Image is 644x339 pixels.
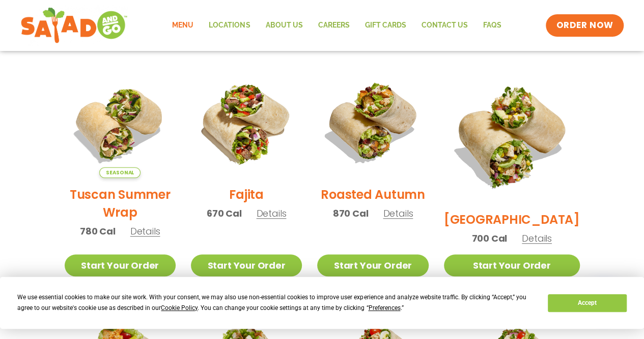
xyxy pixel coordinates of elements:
span: Details [383,207,413,220]
a: About Us [258,14,310,37]
a: Careers [310,14,357,37]
img: Product photo for Tuscan Summer Wrap [65,67,176,178]
a: Start Your Order [65,254,176,276]
span: Cookie Policy [161,304,198,311]
img: Product photo for BBQ Ranch Wrap [444,67,580,203]
h2: Tuscan Summer Wrap [65,186,176,221]
span: Seasonal [99,167,141,178]
img: Product photo for Fajita Wrap [191,67,302,178]
a: GIFT CARDS [357,14,413,37]
a: ORDER NOW [546,14,623,37]
img: new-SAG-logo-768×292 [20,5,128,46]
a: Start Your Order [191,254,302,276]
a: Locations [201,14,258,37]
span: 670 Cal [207,206,242,220]
a: Start Your Order [444,254,580,276]
div: We use essential cookies to make our site work. With your consent, we may also use non-essential ... [17,292,536,314]
a: FAQs [475,14,509,37]
a: Menu [164,14,201,37]
span: Preferences [368,304,400,311]
span: 780 Cal [80,224,116,238]
nav: Menu [164,14,509,37]
img: Product photo for Roasted Autumn Wrap [317,67,428,178]
a: Start Your Order [317,254,428,276]
span: ORDER NOW [556,19,613,32]
h2: Fajita [229,186,264,203]
h2: [GEOGRAPHIC_DATA] [444,211,580,228]
span: 700 Cal [471,231,507,245]
span: 870 Cal [333,206,369,220]
button: Accept [548,294,626,312]
span: Details [522,232,552,245]
h2: Roasted Autumn [321,186,425,203]
span: Details [130,225,160,238]
span: Details [257,207,287,220]
a: Contact Us [413,14,475,37]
